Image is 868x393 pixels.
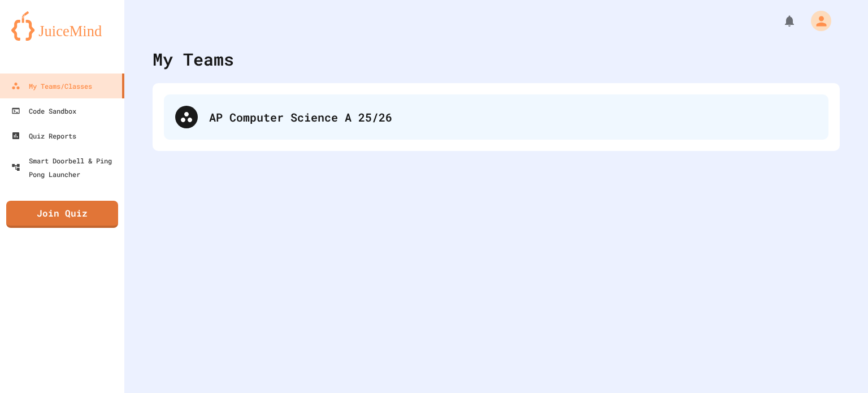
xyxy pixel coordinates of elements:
div: Quiz Reports [11,129,76,142]
div: Smart Doorbell & Ping Pong Launcher [11,154,120,181]
div: My Teams [153,46,234,72]
div: My Teams/Classes [11,79,92,93]
div: My Notifications [762,11,799,31]
div: My Account [799,8,834,34]
img: logo-orange.svg [11,11,113,41]
a: Join Quiz [6,201,118,228]
div: AP Computer Science A 25/26 [209,109,817,126]
div: AP Computer Science A 25/26 [164,94,828,140]
div: Code Sandbox [11,104,76,118]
